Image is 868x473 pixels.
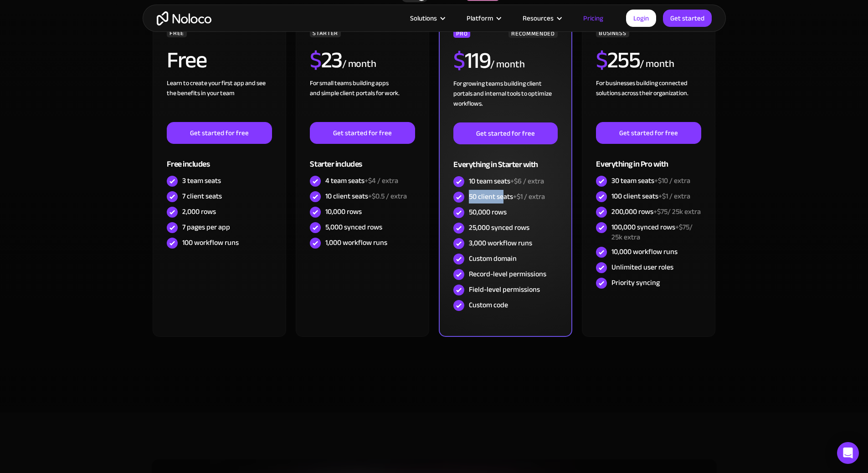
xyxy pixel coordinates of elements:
h2: 255 [596,49,640,71]
span: +$1 / extra [658,189,690,203]
div: Platform [467,12,493,24]
span: +$1 / extra [513,190,545,203]
div: 7 pages per app [182,222,230,232]
div: 4 team seats [325,176,398,186]
span: $ [596,39,607,81]
span: $ [453,39,465,82]
div: 100 client seats [611,191,690,201]
span: +$75/ 25k extra [611,220,693,244]
div: Field-level permissions [469,285,540,295]
div: Free includes [167,144,272,173]
div: STARTER [310,28,340,37]
h2: 119 [453,49,490,72]
div: 10 client seats [325,191,407,201]
div: Custom domain [469,254,517,264]
div: RECOMMENDED [508,29,557,38]
div: Learn to create your first app and see the benefits in your team ‍ [167,78,272,122]
div: Everything in Pro with [596,144,701,173]
a: Get started for free [167,122,272,144]
div: For small teams building apps and simple client portals for work. ‍ [310,78,415,122]
div: 50,000 rows [469,207,507,217]
div: Starter includes [310,144,415,173]
div: 200,000 rows [611,207,701,217]
div: 50 client seats [469,192,545,202]
div: BUSINESS [596,28,629,37]
span: +$75/ 25k extra [653,205,701,219]
div: Priority syncing [611,278,660,288]
span: $ [310,39,321,81]
div: / month [640,57,674,71]
a: Get started for free [596,122,701,144]
a: Pricing [572,12,615,24]
div: Everything in Starter with [453,144,557,174]
div: 30 team seats [611,176,690,186]
div: Open Intercom Messenger [837,442,859,464]
a: Login [626,10,656,27]
a: Get started for free [310,122,415,144]
div: Platform [455,12,511,24]
div: Resources [511,12,572,24]
div: For businesses building connected solutions across their organization. ‍ [596,78,701,122]
span: +$6 / extra [510,174,544,188]
div: 10,000 workflow runs [611,247,678,257]
div: 100 workflow runs [182,238,239,248]
div: 3,000 workflow runs [469,238,532,248]
div: 25,000 synced rows [469,223,529,233]
div: Resources [523,12,554,24]
div: Solutions [399,12,455,24]
div: 3 team seats [182,176,221,186]
div: 5,000 synced rows [325,222,382,232]
div: 7 client seats [182,191,222,201]
div: For growing teams building client portals and internal tools to optimize workflows. [453,79,557,122]
a: Get started [663,10,712,27]
span: +$0.5 / extra [368,189,407,203]
div: / month [342,57,376,71]
div: 10,000 rows [325,207,362,217]
div: 2,000 rows [182,207,216,217]
div: Solutions [410,12,437,24]
h2: Free [167,49,206,71]
div: Unlimited user roles [611,262,673,272]
div: / month [490,57,524,72]
div: FREE [167,28,187,37]
div: 1,000 workflow runs [325,238,387,248]
span: +$4 / extra [365,174,398,188]
h2: 23 [310,49,342,71]
div: Custom code [469,300,508,310]
a: home [157,11,211,25]
div: 10 team seats [469,176,544,186]
a: Get started for free [453,122,557,144]
div: PRO [453,29,470,38]
div: 100,000 synced rows [611,222,701,242]
span: +$10 / extra [654,174,690,188]
div: Record-level permissions [469,269,546,279]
